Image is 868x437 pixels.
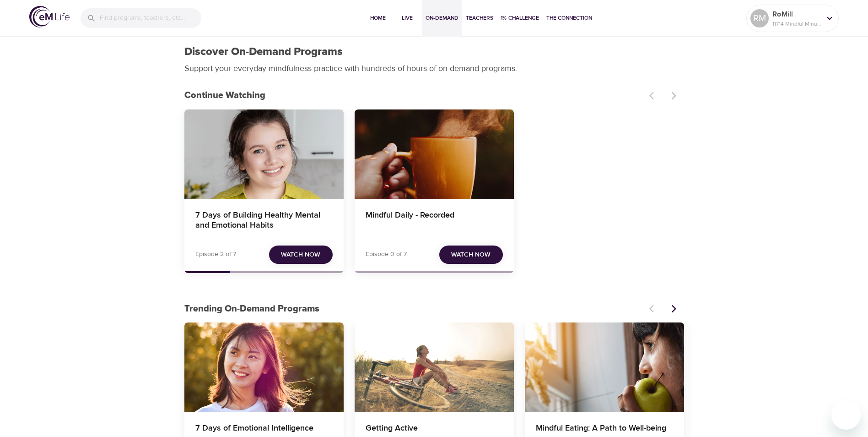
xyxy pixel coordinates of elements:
[451,249,491,261] span: Watch Now
[355,109,514,199] button: Mindful Daily - Recorded
[426,13,458,23] span: On-Demand
[831,400,861,430] iframe: Button to launch messaging window
[100,8,201,28] input: Find programs, teachers, etc...
[29,6,70,27] img: logo
[439,246,503,264] button: Watch Now
[396,13,418,23] span: Live
[772,20,821,28] p: 11714 Mindful Minutes
[772,9,821,20] p: RoMill
[195,210,333,232] h4: 7 Days of Building Healthy Mental and Emotional Habits
[195,250,236,259] p: Episode 2 of 7
[664,299,684,319] button: Next items
[184,62,528,75] p: Support your everyday mindfulness practice with hundreds of hours of on-demand programs.
[281,249,320,261] span: Watch Now
[184,109,344,199] button: 7 Days of Building Healthy Mental and Emotional Habits
[269,246,333,264] button: Watch Now
[466,13,493,23] span: Teachers
[501,13,539,23] span: 1% Challenge
[184,90,644,101] h3: Continue Watching
[184,45,343,59] h1: Discover On-Demand Programs
[184,322,344,412] button: 7 Days of Emotional Intelligence
[184,302,644,316] p: Trending On-Demand Programs
[525,322,684,412] button: Mindful Eating: A Path to Well-being
[367,13,389,23] span: Home
[750,9,769,27] div: RM
[546,13,592,23] span: The Connection
[366,210,503,232] h4: Mindful Daily - Recorded
[366,250,407,259] p: Episode 0 of 7
[355,322,514,412] button: Getting Active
